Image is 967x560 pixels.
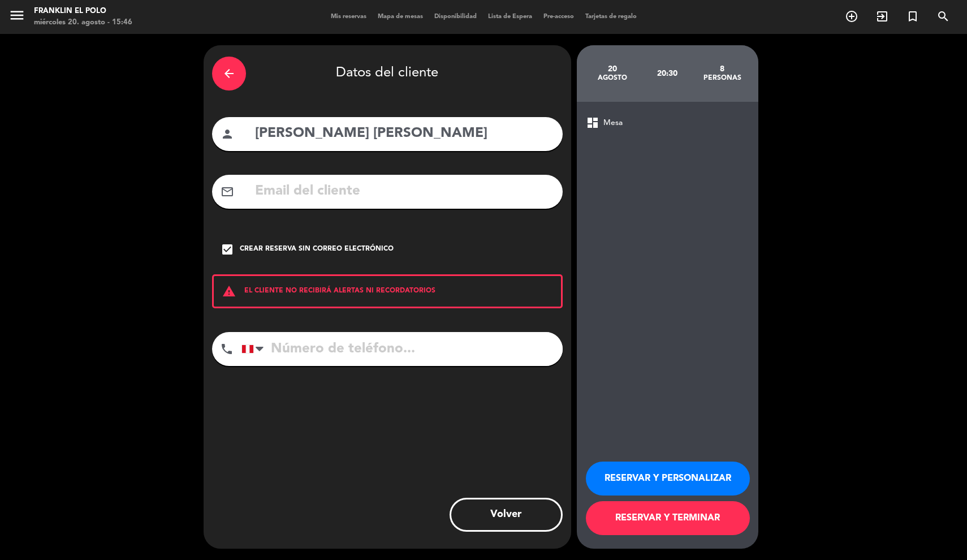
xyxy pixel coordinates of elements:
i: check_box [221,243,234,256]
div: miércoles 20. agosto - 15:46 [34,17,132,28]
button: menu [8,7,25,28]
div: 20 [585,64,640,74]
div: EL CLIENTE NO RECIBIRÁ ALERTAS NI RECORDATORIOS [212,274,563,308]
span: Mesa [603,117,623,130]
i: search [936,10,950,23]
span: Mis reservas [325,14,372,20]
button: RESERVAR Y TERMINAR [586,501,750,535]
div: Datos del cliente [212,54,563,93]
i: mail_outline [221,185,234,199]
span: Lista de Espera [482,14,538,20]
input: Email del cliente [254,180,554,203]
span: Mapa de mesas [372,14,429,20]
input: Nombre del cliente [254,122,554,145]
i: turned_in_not [906,10,919,23]
i: add_circle_outline [845,10,858,23]
button: Volver [450,498,563,532]
i: phone [220,342,234,356]
div: Peru (Perú): +51 [242,333,268,365]
button: RESERVAR Y PERSONALIZAR [586,462,750,496]
div: 8 [695,64,750,74]
div: Crear reserva sin correo electrónico [240,244,394,255]
span: dashboard [586,116,599,130]
i: person [221,127,234,141]
div: personas [695,74,750,83]
i: arrow_back [222,67,236,80]
i: exit_to_app [875,10,889,23]
div: agosto [585,74,640,83]
input: Número de teléfono... [241,332,563,366]
span: Tarjetas de regalo [580,14,642,20]
i: warning [214,285,244,298]
div: 20:30 [640,54,695,93]
div: Franklin El Polo [34,6,132,17]
span: Pre-acceso [538,14,580,20]
span: Disponibilidad [429,14,482,20]
i: menu [8,7,25,24]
